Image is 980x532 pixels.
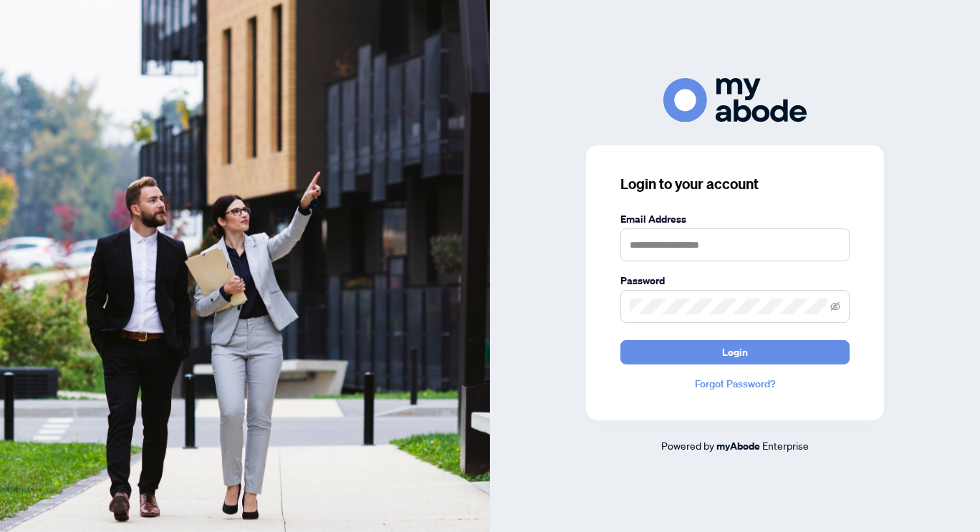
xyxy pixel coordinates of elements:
label: Password [620,273,850,289]
span: Login [722,341,748,364]
span: Powered by [661,439,714,452]
a: Forgot Password? [620,376,850,392]
span: Enterprise [762,439,809,452]
span: eye-invisible [830,301,840,311]
button: Login [620,340,850,364]
a: myAbode [716,438,760,454]
label: Email Address [620,211,850,227]
img: ma-logo [663,78,807,122]
h3: Login to your account [620,174,850,194]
